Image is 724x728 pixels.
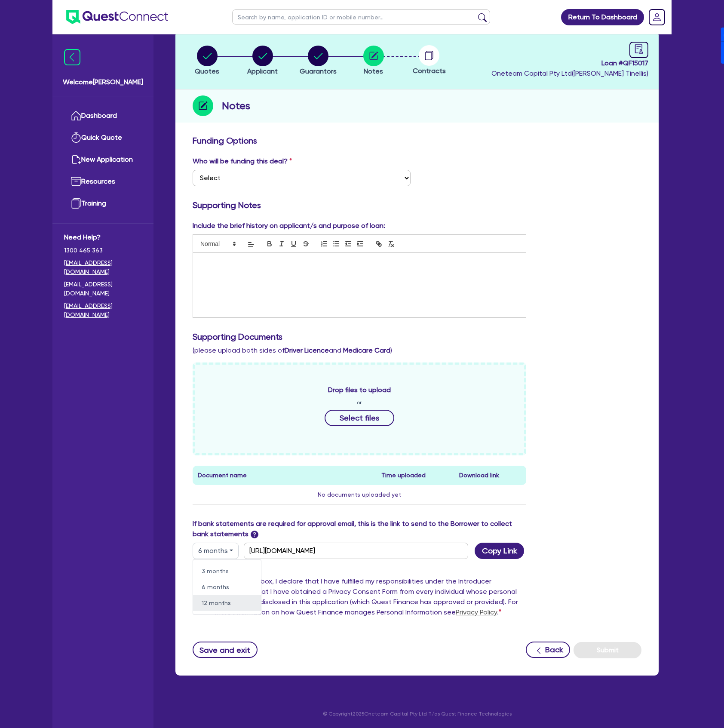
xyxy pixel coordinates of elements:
button: Submit [574,642,641,658]
label: If bank statements are required for approval email, this is the link to send to the Borrower to c... [193,519,526,539]
a: audit [629,42,648,58]
a: New Application [64,149,142,171]
img: step-icon [193,95,213,116]
a: Quick Quote [64,127,142,149]
span: (please upload both sides of and ) [193,346,392,354]
span: Oneteam Capital Pty Ltd ( [PERSON_NAME] Tinellis ) [491,69,648,77]
img: resources [71,176,81,187]
span: Need Help? [64,232,142,243]
a: [EMAIL_ADDRESS][DOMAIN_NAME] [64,258,142,276]
a: 6 months [193,579,261,595]
span: Loan # QF15017 [491,58,648,68]
a: [EMAIL_ADDRESS][DOMAIN_NAME] [64,301,142,319]
img: quick-quote [71,132,81,143]
button: Guarantors [299,45,337,77]
a: 3 months [193,563,261,579]
span: or [357,399,362,406]
span: Contracts [413,67,446,75]
span: Applicant [247,67,278,75]
label: Include the brief history on applicant/s and purpose of loan: [193,221,385,231]
a: Privacy Policy [456,608,497,616]
b: Driver Licence [285,346,329,354]
span: audit [634,44,644,54]
b: Medicare Card [343,346,390,354]
button: Select files [325,410,394,426]
a: Return To Dashboard [561,9,644,25]
a: Training [64,193,142,215]
label: Who will be funding this deal? [193,156,292,166]
input: Search by name, application ID or mobile number... [232,9,490,25]
a: Resources [64,171,142,193]
h3: Supporting Documents [193,332,641,342]
span: Guarantors [300,67,337,75]
button: Quotes [194,45,220,77]
button: Back [526,642,570,658]
a: Dropdown toggle [646,6,668,28]
img: icon-menu-close [64,49,80,65]
h3: Supporting Notes [193,200,641,210]
th: Time uploaded [376,466,454,485]
a: Dashboard [64,105,142,127]
img: training [71,198,81,209]
span: Notes [364,67,383,75]
span: ? [251,531,258,538]
span: Welcome [PERSON_NAME] [63,77,143,87]
th: Download link [454,466,526,485]
h2: Notes [222,98,250,114]
button: Copy Link [475,543,524,559]
label: By ticking this box, I declare that I have fulfilled my responsibilities under the Introducer Agr... [215,576,526,621]
img: quest-connect-logo-blue [66,10,168,24]
a: 12 months [193,595,261,611]
span: Drop files to upload [328,385,391,395]
button: Notes [363,45,384,77]
button: Applicant [247,45,278,77]
td: No documents uploaded yet [193,485,526,505]
h3: Funding Options [193,135,641,146]
a: [EMAIL_ADDRESS][DOMAIN_NAME] [64,280,142,298]
button: Dropdown toggle [193,543,239,559]
button: Save and exit [193,642,258,658]
img: new-application [71,154,81,165]
span: Quotes [195,67,219,75]
th: Document name [193,466,376,485]
span: 1300 465 363 [64,246,142,255]
p: © Copyright 2025 Oneteam Capital Pty Ltd T/as Quest Finance Technologies [169,710,665,718]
